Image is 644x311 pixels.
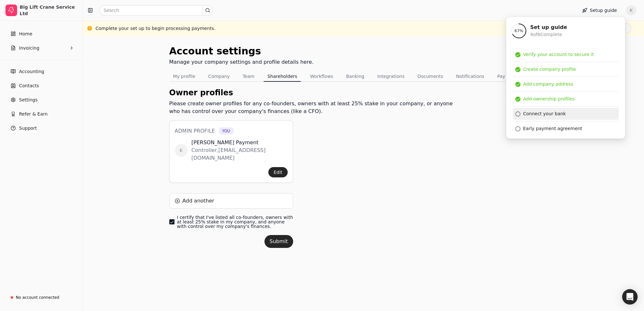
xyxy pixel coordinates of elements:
[577,5,622,15] button: Setup guide
[19,45,39,52] span: Invoicing
[99,5,213,15] input: Search
[263,71,301,81] button: Shareholders
[413,71,447,81] button: Documents
[506,17,625,139] div: Setup guide
[514,28,523,34] span: 67 %
[342,71,368,81] button: Banking
[19,82,39,89] span: Contacts
[19,31,32,37] span: Home
[19,97,37,103] span: Settings
[3,79,80,92] a: Contacts
[20,4,77,17] div: Big Lift Crane Service Ltd
[626,5,636,15] button: K
[19,68,44,75] span: Accounting
[19,125,37,132] span: Support
[169,71,199,81] button: My profile
[3,65,80,78] a: Accounting
[169,87,458,99] div: Owner profiles
[523,66,576,73] div: Create company profile
[373,71,408,81] button: Integrations
[192,146,288,162] div: Controller , [EMAIL_ADDRESS][DOMAIN_NAME]
[192,139,288,146] div: [PERSON_NAME] Payment
[530,24,567,31] div: Set up guide
[19,111,48,118] span: Refer & Earn
[264,235,293,248] button: Submit
[175,144,188,157] span: K
[169,100,458,115] div: Please create owner profiles for any co-founders, owners with at least 25% stake in your company,...
[452,71,488,81] button: Notifications
[268,167,287,177] button: Edit
[493,71,525,81] button: Pay cycles
[523,110,566,117] div: Connect your bank
[530,31,567,38] div: 4 of 6 Complete
[3,122,80,135] button: Support
[306,71,337,81] button: Workflows
[239,71,258,81] button: Team
[523,51,594,58] div: Verify your account to secure it
[169,193,293,209] button: Add another
[175,127,233,135] h3: Admin profile
[169,44,314,58] div: Account settings
[16,295,59,300] div: No account connected
[222,128,230,134] span: You
[204,71,234,81] button: Company
[177,215,293,229] label: I certify that I've listed all co-founders, owners with at least 25% stake in my company, and any...
[523,96,575,102] div: Add ownership profiles
[169,58,314,66] div: Manage your company settings and profile details here.
[95,25,215,32] div: Complete your set up to begin processing payments.
[3,42,80,54] button: Invoicing
[523,81,573,88] div: Add company address
[3,292,80,303] a: No account connected
[523,125,582,132] div: Early payment agreement
[3,108,80,120] button: Refer & Earn
[3,27,80,40] a: Home
[169,71,558,82] nav: Tabs
[622,289,638,305] div: Open Intercom Messenger
[3,93,80,106] a: Settings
